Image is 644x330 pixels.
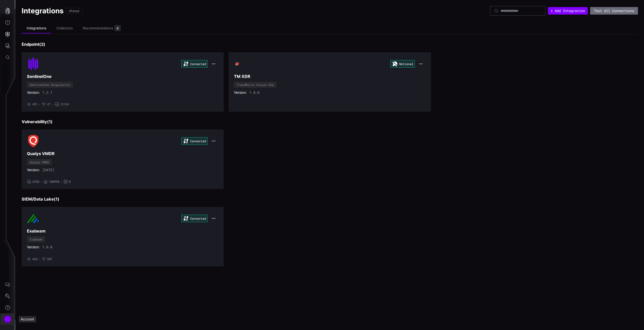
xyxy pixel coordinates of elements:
span: 455 [32,257,37,261]
div: Connected [181,60,208,68]
span: • [52,102,54,106]
span: • [39,257,41,261]
span: Version: [27,90,40,95]
img: Qualys VMDR [27,135,39,147]
button: Test All Connections [590,7,638,15]
span: 0 [69,180,71,184]
div: Connected [181,137,208,145]
div: SentinelOne Singularity [30,83,70,86]
div: Account [19,316,36,322]
img: SentinelOne Singularity [27,58,39,70]
span: 1.2.1 [42,90,52,95]
div: Notional [390,60,415,68]
div: Connected [181,215,208,222]
div: TrendMicro Vision One [237,83,274,86]
span: 207 [47,257,52,261]
h3: Qualys VMDR [27,151,218,156]
span: 2928 [32,180,39,184]
div: 0 [117,27,118,30]
span: 47 [47,102,51,106]
span: 1.0.0 [42,245,52,249]
h3: SentinelOne [27,74,218,79]
h1: Integrations [22,6,64,15]
span: 491 [32,102,37,106]
h3: TM XDR [234,74,425,79]
h3: SIEM/Data Lake ( 1 ) [22,197,638,202]
span: [DATE] [42,168,54,172]
button: + Add Integration [548,7,588,15]
div: Qualys VMDR [30,161,49,164]
span: • [39,102,41,106]
span: 12134 [60,102,69,106]
span: • [41,180,42,184]
div: Recommendations [83,26,113,30]
img: TrendMicro Vision One [234,58,247,70]
span: Version: [234,90,247,95]
h3: Vulnerability ( 1 ) [22,119,638,124]
span: Version: [27,168,40,172]
div: Exabeam [30,238,42,241]
span: Version: [27,245,40,249]
li: Collectors [51,23,78,33]
span: 1.0.0 [249,90,259,95]
li: Integrations [22,23,51,33]
span: • [61,180,62,184]
div: 4 Total [69,9,79,12]
h3: Exabeam [27,228,218,234]
span: 180990 [49,180,59,184]
img: Exabeam [27,212,39,225]
h3: Endpoint ( 2 ) [22,42,638,47]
